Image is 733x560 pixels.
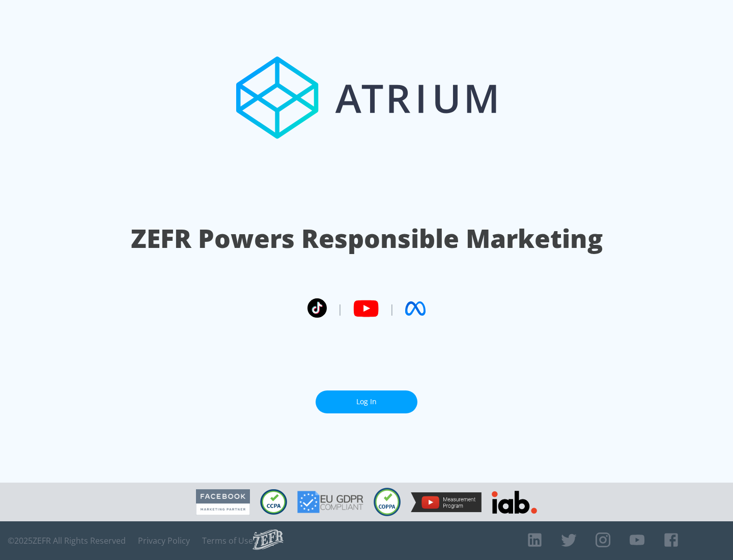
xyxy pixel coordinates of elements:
span: | [389,301,395,316]
img: COPPA Compliant [374,488,401,516]
span: © 2025 ZEFR All Rights Reserved [8,536,126,546]
a: Log In [316,390,417,413]
h1: ZEFR Powers Responsible Marketing [131,221,603,256]
a: Privacy Policy [138,536,190,546]
img: YouTube Measurement Program [411,492,482,512]
img: GDPR Compliant [297,491,363,513]
img: IAB [492,491,537,514]
span: | [337,301,343,316]
a: Terms of Use [202,536,253,546]
img: Facebook Marketing Partner [196,489,250,515]
img: CCPA Compliant [260,489,287,515]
